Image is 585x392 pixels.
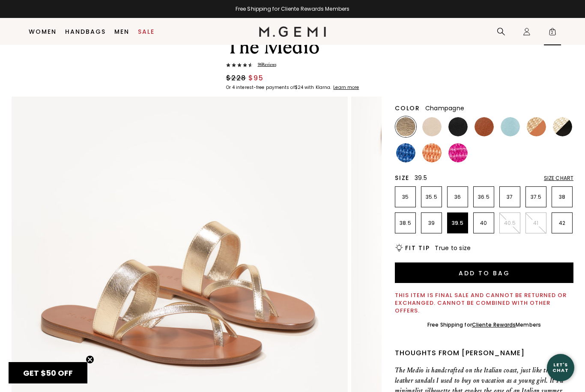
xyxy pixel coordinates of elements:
[475,117,494,136] img: Saddle
[114,28,129,35] a: Men
[395,262,573,283] button: Add to Bag
[333,84,359,91] klarna-placement-style-cta: Learn more
[427,321,541,328] div: Free Shipping for Members
[295,84,303,91] klarna-placement-style-amount: $24
[527,117,546,136] img: Tan and Natural
[226,35,359,59] h1: The Medio
[425,104,464,112] span: Champagne
[226,62,359,70] a: 96Reviews
[421,220,442,227] p: 39
[500,220,520,227] p: 40.5
[422,117,442,136] img: Latte
[86,355,94,364] button: Close teaser
[65,28,106,35] a: Handbags
[553,117,572,136] img: Black and Beige
[526,220,546,227] p: 41
[552,194,572,200] p: 38
[421,194,442,200] p: 35.5
[226,73,246,83] span: $228
[448,194,468,200] p: 36
[552,220,572,227] p: 42
[29,28,57,35] a: Women
[544,175,573,182] div: Size Chart
[526,194,546,200] p: 37.5
[395,194,415,200] p: 35
[415,174,427,182] span: 39.5
[304,84,332,91] klarna-placement-style-body: with Klarna
[448,220,468,227] p: 39.5
[547,362,574,373] div: Let's Chat
[422,143,442,162] img: Orangina
[9,362,87,383] div: GET $50 OFFClose teaser
[395,220,415,227] p: 38.5
[500,194,520,200] p: 37
[259,27,326,37] img: M.Gemi
[405,245,430,251] h2: Fit Tip
[138,28,155,35] a: Sale
[472,321,516,328] a: Cliente Rewards
[395,348,573,358] div: Thoughts from [PERSON_NAME]
[501,117,520,136] img: Capri Blue
[548,29,557,38] span: 2
[248,73,264,83] span: $95
[23,368,73,378] span: GET $50 OFF
[395,292,573,315] div: This item is final sale and cannot be returned or exchanged. Cannot be combined with other offers.
[474,220,494,227] p: 40
[396,117,415,136] img: Champagne
[396,143,415,162] img: Cobalt Blue
[448,117,468,136] img: Black Leather
[253,62,276,68] span: 96 Review s
[435,244,471,252] span: True to size
[474,194,494,200] p: 36.5
[395,105,420,112] h2: Color
[448,143,468,162] img: Fuchsia
[226,84,295,91] klarna-placement-style-body: Or 4 interest-free payments of
[332,85,359,90] a: Learn more
[395,174,409,181] h2: Size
